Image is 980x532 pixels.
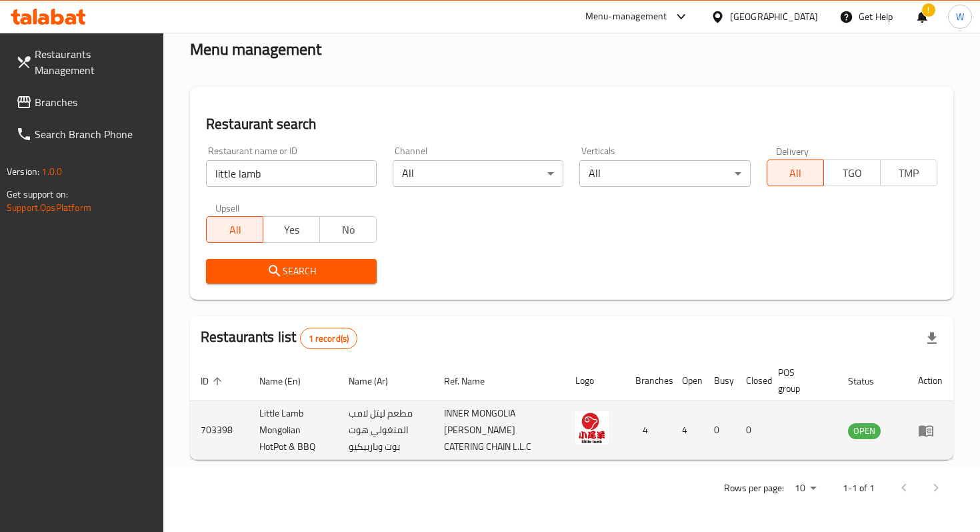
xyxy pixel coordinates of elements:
[565,360,625,401] th: Logo
[269,220,315,240] span: Yes
[773,164,819,183] span: All
[444,373,502,389] span: Ref. Name
[789,479,821,499] div: Rows per page:
[823,160,881,186] button: TGO
[735,401,767,460] td: 0
[730,9,818,24] div: [GEOGRAPHIC_DATA]
[212,220,258,240] span: All
[575,411,609,445] img: Little Lamb Mongolian HotPot & BBQ
[190,39,321,60] h2: Menu management
[848,423,881,439] span: OPEN
[5,38,163,86] a: Restaurants Management
[206,160,377,187] input: Search for restaurant name or ID..
[190,360,953,460] table: enhanced table
[263,216,320,243] button: Yes
[848,373,891,389] span: Status
[916,322,948,354] div: Export file
[703,401,735,460] td: 0
[35,46,153,78] span: Restaurants Management
[201,373,226,389] span: ID
[848,423,881,439] div: OPEN
[5,86,163,118] a: Branches
[349,373,405,389] span: Name (Ar)
[41,163,62,180] span: 1.0.0
[579,160,750,187] div: All
[7,186,68,203] span: Get support on:
[671,360,703,401] th: Open
[338,401,434,460] td: مطعم ليتل لامب المنغولي هوت بوت وباربيكيو
[206,216,263,243] button: All
[5,118,163,150] a: Search Branch Phone
[259,373,318,389] span: Name (En)
[625,360,671,401] th: Branches
[907,360,953,401] th: Action
[843,480,875,497] p: 1-1 of 1
[735,360,767,401] th: Closed
[35,94,153,110] span: Branches
[433,401,565,460] td: INNER MONGOLIA [PERSON_NAME] CATERING CHAIN L.L.C
[249,401,338,460] td: Little Lamb Mongolian HotPot & BBQ
[767,160,824,186] button: All
[206,114,937,134] h2: Restaurant search
[325,220,371,240] span: No
[776,146,809,156] label: Delivery
[671,401,703,460] td: 4
[217,263,366,280] span: Search
[724,480,784,497] p: Rows per page:
[35,126,153,142] span: Search Branch Phone
[625,401,671,460] td: 4
[206,259,377,284] button: Search
[300,328,358,349] div: Total records count
[703,360,735,401] th: Busy
[886,164,932,183] span: TMP
[319,216,377,243] button: No
[880,160,937,186] button: TMP
[585,9,667,25] div: Menu-management
[393,160,563,187] div: All
[778,364,821,396] span: POS group
[301,332,357,345] span: 1 record(s)
[7,199,91,216] a: Support.OpsPlatform
[215,203,240,212] label: Upsell
[190,401,249,460] td: 703398
[956,9,964,24] span: W
[829,164,875,183] span: TGO
[201,327,357,349] h2: Restaurants list
[7,163,39,180] span: Version:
